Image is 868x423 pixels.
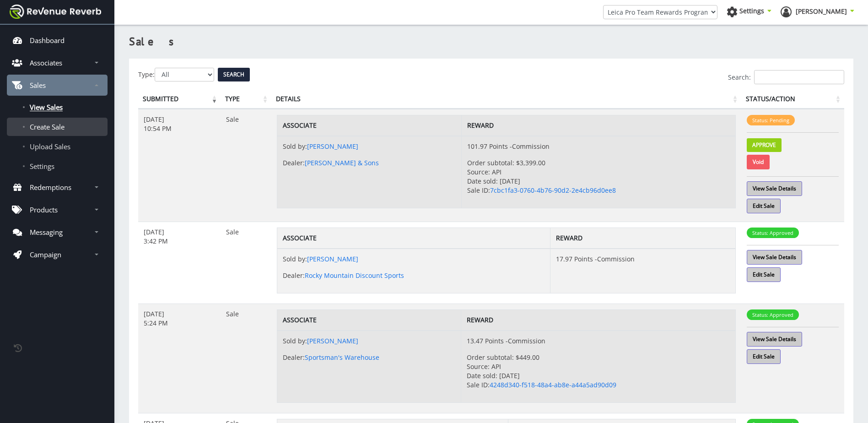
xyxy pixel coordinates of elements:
[550,228,735,249] th: Reward
[467,158,730,195] p: Order subtotal: $3,399.00 Source: API Date sold: [DATE] Sale ID:
[138,109,221,222] td: [DATE] 10:54 PM
[7,244,108,265] a: Campaign
[283,158,455,168] p: Dealer:
[781,6,792,17] img: ph-profile.png
[747,138,782,152] a: Approve
[556,255,730,264] p: 17.97 Points -
[490,380,616,389] a: 4248d340-f518-48a4-ab8e-a44a5ad90d09
[221,90,271,109] th: Type: activate to sort column ascending
[747,155,770,169] a: Void
[30,228,63,237] p: Messaging
[30,122,65,131] span: Create Sale
[7,137,108,156] a: Upload Sales
[221,109,271,222] td: Sale
[754,70,844,84] input: Search:
[221,222,271,304] td: Sale
[512,142,550,151] span: Commission
[747,199,781,213] a: Edit Sale
[747,228,799,238] span: Status: Approved
[781,6,854,20] a: [PERSON_NAME]
[307,255,358,263] a: [PERSON_NAME]
[30,250,61,259] p: Campaign
[283,336,455,346] p: Sold by:
[305,158,379,167] a: [PERSON_NAME] & Sons
[30,162,54,171] span: Settings
[30,81,46,90] p: Sales
[508,336,545,345] span: Commission
[138,90,221,109] th: Submitted: activate to sort column ascending
[747,349,781,364] a: Edit Sale
[138,222,221,304] td: [DATE] 3:42 PM
[277,309,461,331] th: Associate
[283,255,544,264] p: Sold by:
[283,142,455,151] p: Sold by:
[7,177,108,198] a: Redemptions
[30,103,63,112] span: View Sales
[7,199,108,220] a: Products
[461,115,735,136] th: Reward
[739,6,764,15] span: Settings
[218,68,250,81] input: Search
[138,68,844,81] form: Type:
[30,142,70,151] span: Upload Sales
[728,70,844,84] label: Search:
[7,52,108,73] a: Associates
[307,142,358,151] a: [PERSON_NAME]
[30,36,65,45] p: Dashboard
[277,228,550,249] th: Associate
[305,353,379,362] a: Sportsman's Warehouse
[461,309,736,331] th: Reward
[490,186,616,195] a: 7cbc1fa3-0760-4b76-90d2-2e4cb96d0ee8
[283,353,455,362] p: Dealer:
[307,336,358,345] a: [PERSON_NAME]
[7,98,108,116] a: View Sales
[7,118,108,136] a: Create Sale
[747,267,781,282] a: Edit Sale
[129,34,853,49] h3: Sales
[7,222,108,243] a: Messaging
[7,30,108,51] a: Dashboard
[747,250,802,265] a: View Sale Details
[138,304,221,413] td: [DATE] 5:24 PM
[7,75,108,96] a: Sales
[271,90,741,109] th: Details: activate to sort column ascending
[741,90,844,109] th: Status/Action: activate to sort column ascending
[283,271,544,280] p: Dealer:
[467,353,730,390] p: Order subtotal: $449.00 Source: API Date sold: [DATE] Sale ID:
[221,304,271,413] td: Sale
[747,332,802,347] a: View Sale Details
[747,309,799,320] span: Status: Approved
[30,205,58,214] p: Products
[796,7,847,16] span: [PERSON_NAME]
[597,255,635,263] span: Commission
[747,115,795,125] span: Status: Pending
[727,6,771,20] a: Settings
[467,336,730,346] p: 13.47 Points -
[30,183,71,192] p: Redemptions
[30,58,62,67] p: Associates
[277,115,461,136] th: Associate
[467,142,730,151] p: 101.97 Points -
[747,181,802,196] a: View Sale Details
[305,271,404,280] a: Rocky Mountain Discount Sports
[10,5,101,19] img: navbar brand
[7,157,108,175] a: Settings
